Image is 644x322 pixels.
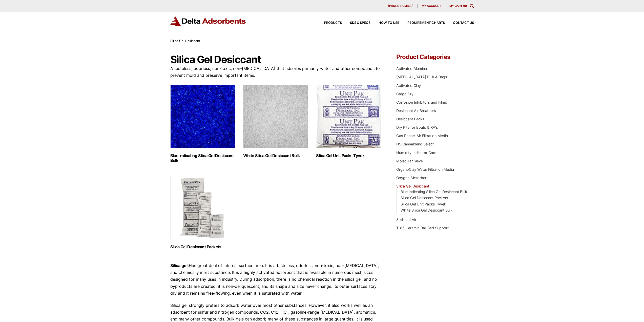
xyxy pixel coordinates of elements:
span: SDS & SPECS [350,21,370,25]
a: Products [316,21,342,25]
a: Desiccant Air Breathers [396,108,436,113]
span: Silica Gel Desiccant [170,39,200,43]
div: Toggle Modal Content [470,4,474,8]
a: Corrosion Inhibitors and Films [396,100,447,104]
p: A tasteless, odorless, non-toxic, non-[MEDICAL_DATA] that adsorbs primarily water and other compo... [170,65,381,79]
a: Visit product category Blue Indicating Silica Gel Desiccant Bulk [170,85,235,163]
a: Molecular Sieve [396,159,423,163]
span: 0 [464,4,466,8]
a: Visit product category Silica Gel Unit Packs Tyvek [316,85,381,158]
a: [PHONE_NUMBER] [384,4,418,8]
a: Cargo Dry [396,92,413,96]
a: Visit product category White Silica Gel Desiccant Bulk [243,85,308,158]
a: Humidity Indicator Cards [396,150,439,155]
a: Activated Clay [396,83,421,88]
a: Requirement Charts [399,21,445,25]
a: OrganoClay Water Filtration Media [396,167,454,172]
span: Products [324,21,342,25]
img: Silica Gel Desiccant Packets [170,176,235,239]
h4: Product Categories [396,54,474,60]
img: Blue Indicating Silica Gel Desiccant Bulk [170,85,235,148]
a: Silica Gel Desiccant [396,184,429,188]
h1: Silica Gel Desiccant [170,54,381,65]
a: T-86 Ceramic Ball Bed Support [396,226,449,230]
a: My account [418,4,445,8]
img: Silica Gel Unit Packs Tyvek [316,85,381,148]
span: [PHONE_NUMBER] [388,5,413,7]
a: My Cart (0) [449,4,467,8]
a: SDS & SPECS [342,21,370,25]
a: Visit product category Silica Gel Desiccant Packets [170,176,235,249]
p: Has great deal of internal surface area. It is a tasteless, odorless, non-toxic, non-[MEDICAL_DAT... [170,262,381,297]
span: Requirement Charts [407,21,445,25]
a: Desiccant Packs [396,117,424,121]
a: Silica Gel Desiccant Packets [401,196,448,200]
a: How to Use [370,21,399,25]
span: Contact Us [453,21,474,25]
a: Silica Gel Unit Packs Tyvek [401,202,446,206]
span: My account [422,5,441,7]
h2: White Silica Gel Desiccant Bulk [243,153,308,158]
a: Sorbead Air [396,217,416,222]
a: Gas Phase-Air Filtration Media [396,134,448,138]
a: [MEDICAL_DATA] Bulk & Bags [396,75,447,79]
h2: Blue Indicating Silica Gel Desiccant Bulk [170,153,235,163]
a: HS Cannablend Select [396,142,434,146]
span: How to Use [379,21,399,25]
h2: Silica Gel Unit Packs Tyvek [316,153,381,158]
a: Blue Indicating Silica Gel Desiccant Bulk [401,190,467,194]
a: Activated Alumina [396,66,427,71]
h2: Silica Gel Desiccant Packets [170,244,235,249]
a: Oxygen Absorbers [396,176,428,180]
img: White Silica Gel Desiccant Bulk [243,85,308,148]
strong: Silica gel: [170,263,189,268]
a: White Silica Gel Desiccant Bulk [401,208,452,212]
img: Delta Adsorbents [170,16,246,26]
a: Dry Kits for Boats & RV's [396,125,438,129]
a: Contact Us [445,21,474,25]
